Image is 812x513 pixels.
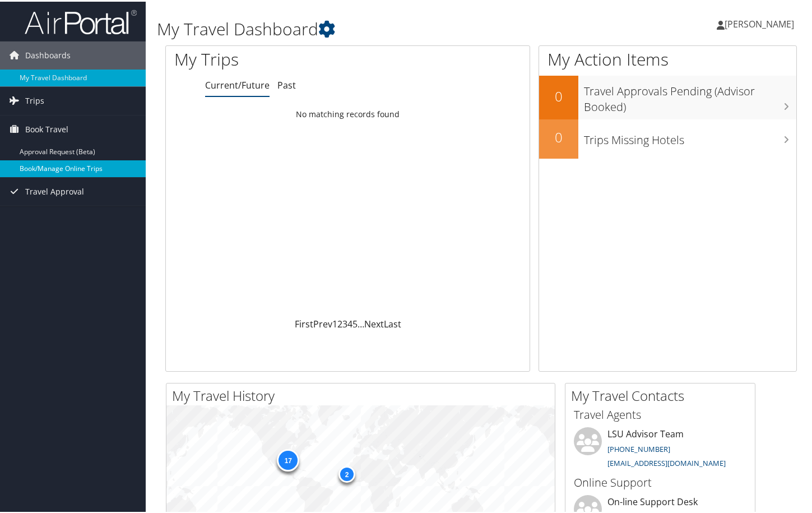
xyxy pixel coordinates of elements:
[358,316,364,329] span: …
[172,385,555,404] h2: My Travel History
[313,316,332,329] a: Prev
[568,426,752,472] li: LSU Advisor Team
[607,456,726,466] a: [EMAIL_ADDRESS][DOMAIN_NAME]
[342,316,347,329] a: 3
[337,316,342,329] a: 2
[539,126,578,145] h2: 0
[539,46,796,70] h1: My Action Items
[539,74,796,117] a: 0Travel Approvals Pending (Advisor Booked)
[25,85,44,113] span: Trips
[574,405,746,421] h3: Travel Agents
[332,316,337,329] a: 1
[364,316,384,329] a: Next
[384,316,401,329] a: Last
[157,16,589,39] h1: My Travel Dashboard
[25,114,68,142] span: Book Travel
[717,6,805,39] a: [PERSON_NAME]
[352,316,358,329] a: 5
[571,385,755,404] h2: My Travel Contacts
[174,46,370,70] h1: My Trips
[277,447,299,470] div: 17
[584,76,796,113] h3: Travel Approvals Pending (Advisor Booked)
[574,473,746,489] h3: Online Support
[725,16,794,29] span: [PERSON_NAME]
[205,77,270,90] a: Current/Future
[25,7,137,34] img: airportal-logo.png
[584,125,796,146] h3: Trips Missing Hotels
[25,40,71,68] span: Dashboards
[539,118,796,157] a: 0Trips Missing Hotels
[607,442,670,452] a: [PHONE_NUMBER]
[347,316,352,329] a: 4
[25,176,84,204] span: Travel Approval
[166,103,530,123] td: No matching records found
[338,464,355,481] div: 2
[539,85,578,104] h2: 0
[295,316,313,329] a: First
[277,77,296,90] a: Past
